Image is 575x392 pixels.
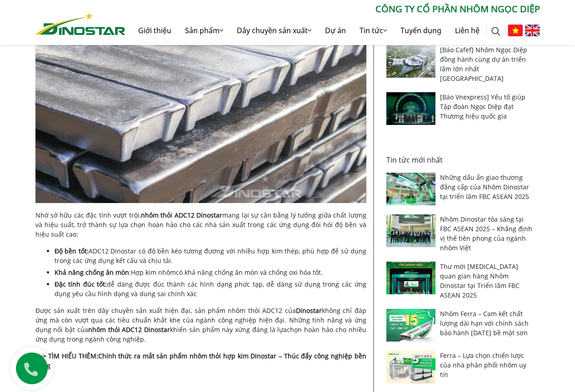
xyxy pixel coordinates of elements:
[88,325,170,334] strong: nhôm thỏi ADC12 Dinostar
[129,268,323,277] span: : có khả năng chống ăn mòn và chống oxi hóa tốt.
[55,268,129,277] b: Khả năng chống ăn mòn
[386,351,436,383] img: Ferra – Lựa chọn chiến lược của nhà phân phối nhôm uy tín
[386,154,535,165] p: Tin tức mới nhất
[178,16,230,45] a: Sản phẩm
[318,16,353,45] a: Dự án
[55,247,89,255] b: Độ bền tốt:
[440,173,529,201] a: Những dấu ấn giao thương đẳng cấp của Nhôm Dinostar tại triển lãm FBC ASEAN 2025
[386,309,436,342] img: Nhôm Ferra – Cam kết chất lượng dài hạn với chính sách bảo hành 15 năm bề mặt sơn
[525,25,540,36] img: English
[394,16,448,45] a: Tuyển dụng
[440,215,532,252] a: Nhôm Dinostar tỏa sáng tại FBC ASEAN 2025 – Khẳng định vị thế tiên phong của ngành nhôm Việt
[386,173,436,205] img: Những dấu ấn giao thương đẳng cấp của Nhôm Dinostar tại triển lãm FBC ASEAN 2025
[440,262,520,299] a: Thư mời [MEDICAL_DATA] quan gian hàng Nhôm Dinostar tại Triển lãm FBC ASEAN 2025
[440,309,529,337] a: Nhôm Ferra – Cam kết chất lượng dài hạn với chính sách bảo hành [DATE] bề mặt sơn
[55,247,366,265] span: ADC12 Dinostar có độ bền kéo tương đương với nhiều hợp kim thép, phù hợp để sử dụng trong các ứng...
[386,45,436,78] img: [Báo Cafef] Nhôm Ngọc Diệp đồng hành cùng dự án triển lãm lớn nhất Đông Nam Á
[386,262,436,294] img: Thư mời tham quan gian hàng Nhôm Dinostar tại Triển lãm FBC ASEAN 2025
[35,352,366,370] a: Chính thức ra mắt sản phẩm nhôm thỏi hợp kim Dinostar – Thúc đẩy công nghiệp bền vững
[55,280,366,298] span: dễ dàng được đúc thành các hình dạng phức tạp, dễ dàng sử dụng trong các ứng dụng yêu cầu hình dạ...
[440,45,527,83] a: [Báo Cafef] Nhôm Ngọc Diệp đồng hành cùng dự án triển lãm lớn nhất [GEOGRAPHIC_DATA]
[230,16,318,45] a: Dây chuyền sản xuất
[35,211,366,238] span: Nhờ sở hữu các đặc tính vượt trội, mang lại sự cân bằng lý tưởng giữa chất lượng và hiệu suất, tr...
[141,211,222,219] strong: nhôm thỏi ADC12 Dinostar
[35,12,125,35] img: Nhôm Dinostar
[386,92,436,125] img: [Báo Vnexpress] Yếu tố giúp Tập đoàn Ngọc Diệp đạt Thương hiệu quốc gia
[508,25,523,36] img: Tiếng Việt
[386,214,436,247] img: Nhôm Dinostar tỏa sáng tại FBC ASEAN 2025 – Khẳng định vị thế tiên phong của ngành nhôm Việt
[296,306,322,315] a: Dinostar
[353,16,394,45] a: Tin tức
[35,352,366,370] strong: >>> TÌM HIỂU THÊM:
[491,27,500,36] img: search
[125,2,540,16] p: CÔNG TY CỔ PHẦN NHÔM NGỌC DIỆP
[55,280,107,288] b: Đặc tính đúc tốt:
[35,306,366,334] span: Được sản xuất trên dây chuyền sản xuất hiện đại, sản phẩm nhôm thỏi ADC12 của không chỉ đáp ứng m...
[448,16,486,45] a: Liên hệ
[440,93,525,120] a: [Báo Vnexpress] Yếu tố giúp Tập đoàn Ngọc Diệp đạt Thương hiệu quốc gia
[440,351,526,379] a: Ferra – Lựa chọn chiến lược của nhà phân phối nhôm uy tín
[35,325,366,343] span: chọn hoàn hảo cho nhiều ứng dụng trong ngành công nghiệp.
[131,16,178,45] a: Giới thiệu
[131,268,176,277] a: Hợp kim nhôm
